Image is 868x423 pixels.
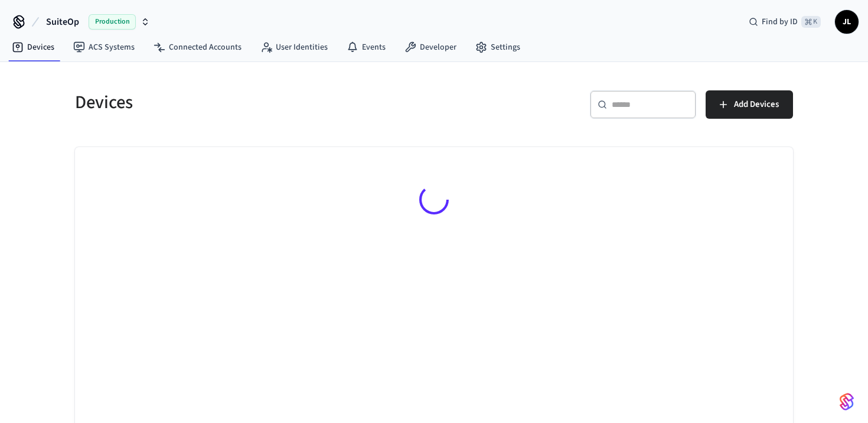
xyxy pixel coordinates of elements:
a: Devices [2,37,64,58]
a: Settings [466,37,530,58]
a: ACS Systems [64,37,144,58]
button: Add Devices [706,90,793,119]
span: ⌘ K [801,16,821,28]
span: Production [89,14,136,30]
span: SuiteOp [46,15,79,29]
a: Developer [395,37,466,58]
div: Find by ID⌘ K [739,11,830,32]
button: JL [835,10,859,34]
span: Find by ID [762,16,798,28]
img: SeamLogoGradient.69752ec5.svg [840,392,854,411]
span: Add Devices [734,97,779,112]
span: JL [836,11,857,32]
a: Events [337,37,395,58]
h5: Devices [75,90,427,115]
a: User Identities [251,37,337,58]
a: Connected Accounts [144,37,251,58]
